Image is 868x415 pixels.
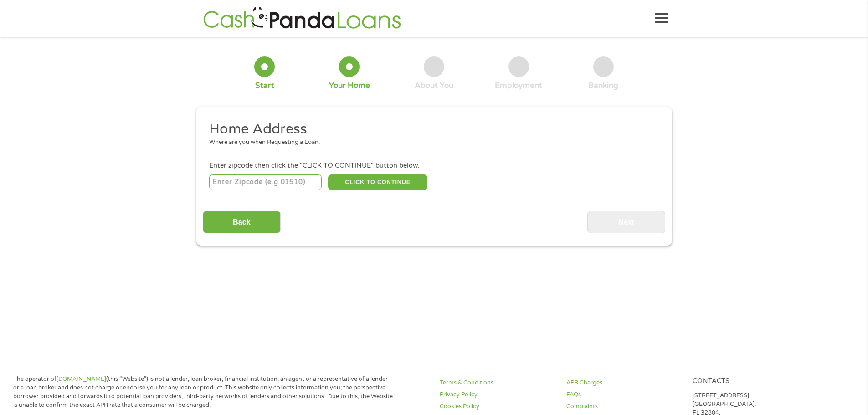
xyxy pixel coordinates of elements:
h4: Contacts [693,377,808,386]
a: APR Charges [566,379,682,387]
a: Privacy Policy [440,390,555,399]
p: The operator of (this “Website”) is not a lender, loan broker, financial institution, an agent or... [13,375,393,410]
div: Enter zipcode then click the "CLICK TO CONTINUE" button below. [209,161,658,171]
div: Where are you when Requesting a Loan. [209,138,652,147]
div: Your Home [329,81,370,91]
a: [DOMAIN_NAME] [56,375,106,383]
input: Enter Zipcode (e.g 01510) [209,174,322,190]
a: Terms & Conditions [440,379,555,387]
img: GetLoanNow Logo [200,5,404,31]
a: FAQs [566,390,682,399]
div: Banking [588,81,618,91]
div: Start [255,81,274,91]
div: Employment [495,81,542,91]
input: Back [203,211,281,233]
h2: Home Address [209,120,652,138]
a: Cookies Policy [440,402,555,411]
div: About You [415,81,453,91]
a: Complaints [566,402,682,411]
input: Next [587,211,665,233]
button: CLICK TO CONTINUE [328,174,427,190]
